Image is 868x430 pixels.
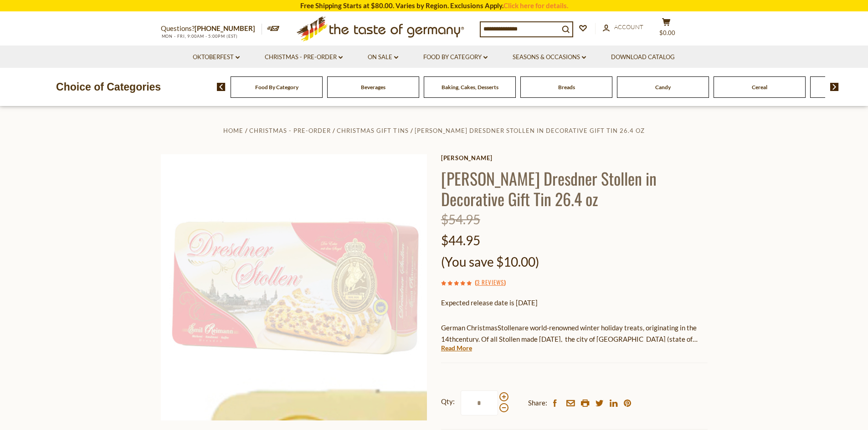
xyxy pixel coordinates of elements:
span: German Christmas [441,324,498,332]
a: Food By Category [255,84,298,91]
button: $0.00 [653,18,680,40]
a: Seasons & Occasions [513,52,586,62]
a: Candy [655,84,671,91]
img: previous arrow [217,83,226,91]
a: [PERSON_NAME] Dresdner Stollen in Decorative Gift Tin 26.4 oz [415,127,645,134]
a: Cereal [752,84,767,91]
a: Breads [558,84,575,91]
a: 3 Reviews [477,278,504,288]
a: Click here for details. [503,1,568,10]
a: Baking, Cakes, Desserts [442,84,498,91]
a: Download Catalog [611,52,675,62]
a: [PERSON_NAME] [441,154,708,162]
a: Food By Category [423,52,488,62]
a: Home [223,127,243,134]
a: Beverages [361,84,385,91]
span: century. Of all Stollen made [DATE], the city of [GEOGRAPHIC_DATA] (state of [GEOGRAPHIC_DATA]) s... [441,335,698,354]
span: $54.95 [441,212,480,227]
a: On Sale [368,52,398,62]
p: Questions? [161,23,262,35]
span: ( ) [475,278,506,287]
span: are world-renowned winter holiday treats, originating in the 14 [441,324,697,343]
a: Christmas Gift Tins [337,127,408,134]
a: Christmas - PRE-ORDER [265,52,343,62]
strong: Qty: [441,396,455,407]
img: Emil Reimann Dresdner Stollen in Decorative Gift Tin 26.4 oz [161,154,427,420]
a: Account [603,22,643,32]
span: th [449,335,456,343]
a: Christmas - PRE-ORDER [249,127,331,134]
span: Account [614,23,643,30]
span: Stollen [498,324,519,332]
input: Qty: [461,390,498,415]
p: Expected release date is [DATE] [441,297,708,309]
span: $0.00 [659,29,675,36]
a: Oktoberfest [193,52,240,62]
span: MON - FRI, 9:00AM - 5:00PM (EST) [161,34,238,39]
h1: [PERSON_NAME] Dresdner Stollen in Decorative Gift Tin 26.4 oz [441,168,708,209]
a: [PHONE_NUMBER] [195,24,255,32]
span: $44.95 [441,233,480,248]
span: (You save $10.00) [441,254,539,269]
img: next arrow [830,83,839,91]
span: Share: [528,397,547,409]
a: Read More [441,344,472,353]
